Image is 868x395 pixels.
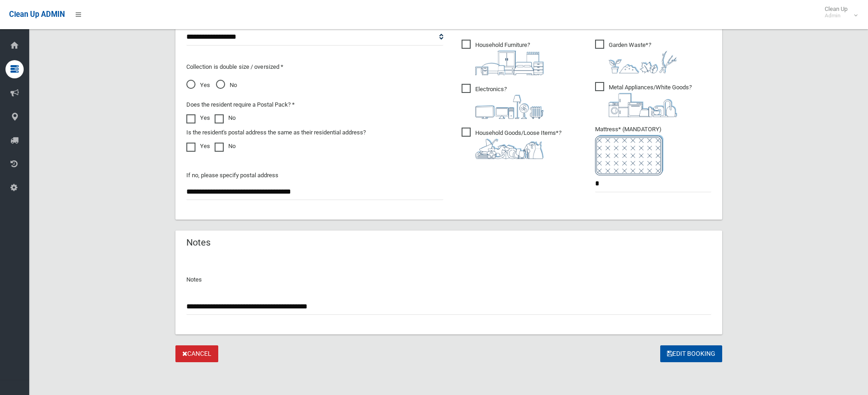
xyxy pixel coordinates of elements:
label: No [215,141,236,152]
img: 4fd8a5c772b2c999c83690221e5242e0.png [609,51,677,73]
span: Clean Up [820,5,857,19]
i: ? [475,41,544,75]
i: ? [475,129,561,159]
label: Yes [186,113,210,123]
img: e7408bece873d2c1783593a074e5cb2f.png [595,135,663,175]
small: Admin [825,12,847,19]
span: Garden Waste* [595,40,677,73]
span: No [216,80,237,91]
img: b13cc3517677393f34c0a387616ef184.png [475,139,544,159]
label: If no, please specify postal address [186,170,278,181]
img: 36c1b0289cb1767239cdd3de9e694f19.png [609,93,677,117]
span: Household Goods/Loose Items* [462,128,561,159]
span: Electronics [462,84,544,119]
i: ? [475,86,544,119]
p: Collection is double size / oversized * [186,62,443,72]
i: ? [609,84,692,117]
i: ? [609,41,677,73]
span: Metal Appliances/White Goods [595,82,692,117]
span: Yes [186,80,210,91]
button: Edit Booking [660,345,722,362]
p: Notes [186,274,711,285]
a: Cancel [175,345,218,362]
img: aa9efdbe659d29b613fca23ba79d85cb.png [475,51,544,75]
span: Mattress* (MANDATORY) [595,126,711,175]
label: Does the resident require a Postal Pack? * [186,99,295,110]
label: Is the resident's postal address the same as their residential address? [186,127,366,138]
span: Household Furniture [462,40,544,75]
span: Clean Up ADMIN [9,10,65,19]
img: 394712a680b73dbc3d2a6a3a7ffe5a07.png [475,95,544,119]
label: No [215,113,236,123]
label: Yes [186,141,210,152]
header: Notes [175,234,221,251]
